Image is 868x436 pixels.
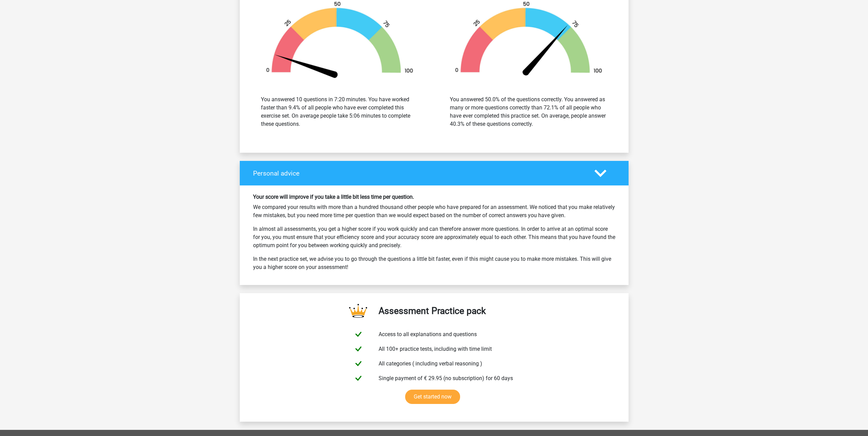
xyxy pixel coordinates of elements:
img: 72.efe4a97968c2.png [444,1,613,79]
p: We compared your results with more than a hundred thousand other people who have prepared for an ... [253,203,615,220]
h4: Personal advice [253,169,584,177]
img: 9.368dbdf3dc12.png [255,1,424,79]
div: You answered 50.0% of the questions correctly. You answered as many or more questions correctly t... [450,95,607,128]
h6: Your score will improve if you take a little bit less time per question. [253,194,615,200]
div: You answered 10 questions in 7:20 minutes. You have worked faster than 9.4% of all people who hav... [261,95,418,128]
p: In the next practice set, we advise you to go through the questions a little bit faster, even if ... [253,255,615,271]
p: In almost all assessments, you get a higher score if you work quickly and can therefore answer mo... [253,225,615,250]
a: Get started now [405,390,460,404]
